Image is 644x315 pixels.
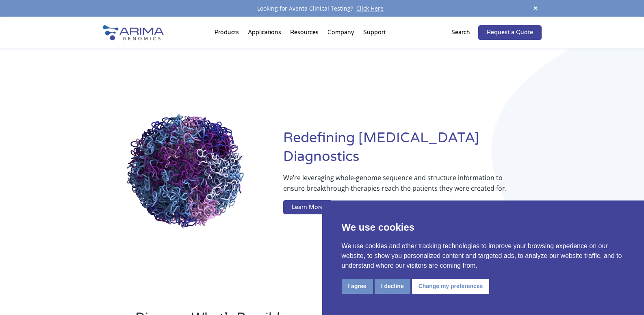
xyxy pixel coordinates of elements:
[451,27,470,38] p: Search
[342,220,625,235] p: We use cookies
[478,25,542,40] a: Request a Quote
[103,25,164,40] img: Arima-Genomics-logo
[342,241,625,271] p: We use cookies and other tracking technologies to improve your browsing experience on our website...
[283,172,509,200] p: We’re leveraging whole-genome sequence and structure information to ensure breakthrough therapies...
[342,279,373,294] button: I agree
[375,279,410,294] button: I decline
[103,3,542,14] div: Looking for Aventa Clinical Testing?
[283,129,541,172] h1: Redefining [MEDICAL_DATA] Diagnostics
[283,200,332,215] a: Learn More
[353,4,387,12] a: Click Here
[412,279,490,294] button: Change my preferences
